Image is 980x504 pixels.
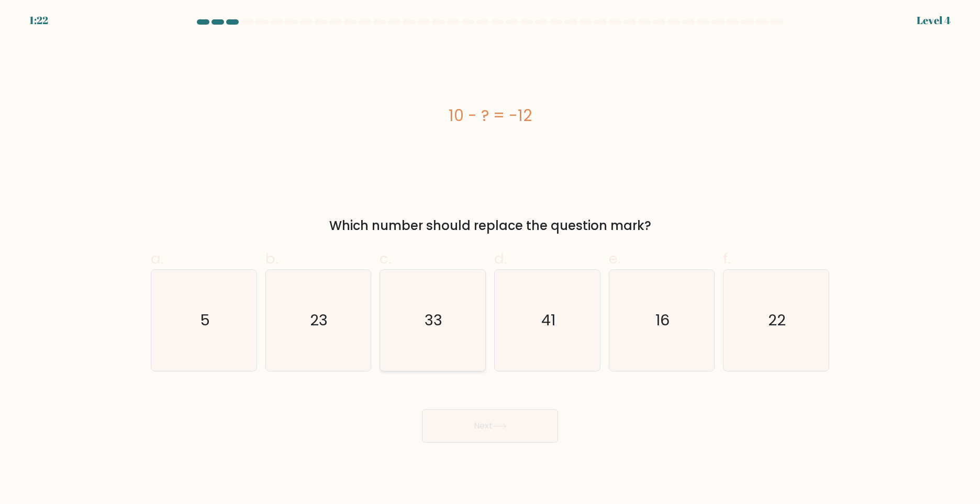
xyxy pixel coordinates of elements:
[151,104,829,127] div: 10 - ? = -12
[422,409,558,443] button: Next
[769,310,786,331] text: 22
[425,310,443,331] text: 33
[200,310,210,331] text: 5
[494,248,507,269] span: d.
[151,248,163,269] span: a.
[541,310,555,331] text: 41
[380,248,391,269] span: c.
[655,310,670,331] text: 16
[609,248,620,269] span: e.
[29,13,48,28] div: 1:22
[723,248,730,269] span: f.
[310,310,328,331] text: 23
[265,248,278,269] span: b.
[917,13,951,28] div: Level 4
[157,216,823,235] div: Which number should replace the question mark?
